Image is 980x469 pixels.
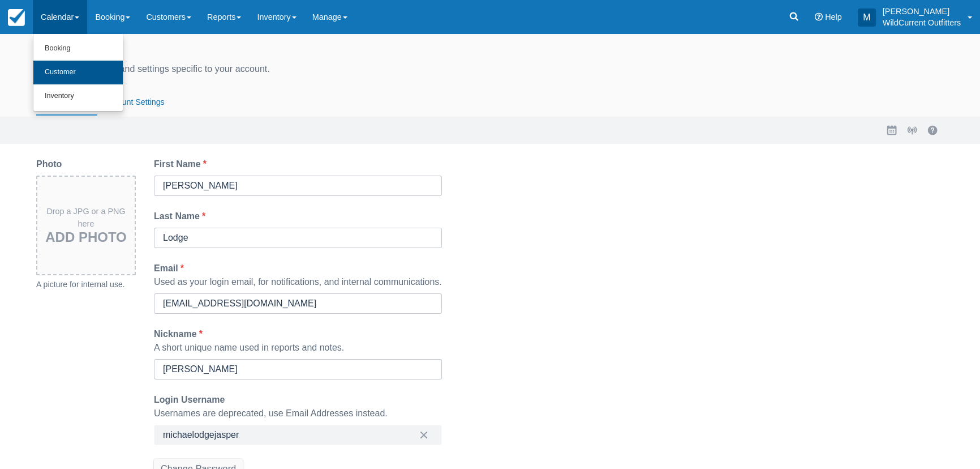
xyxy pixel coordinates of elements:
[36,278,136,291] div: A picture for internal use.
[97,89,171,116] button: Account Settings
[8,9,25,26] img: checkfront-main-nav-mini-logo.png
[154,341,442,355] div: A short unique name used in reports and notes.
[154,210,210,223] label: Last Name
[36,62,944,76] div: Manage your profile and settings specific to your account.
[33,37,123,61] a: Booking
[154,327,207,341] label: Nickname
[858,8,876,27] div: M
[883,17,961,28] p: WildCurrent Outfitters
[154,407,442,420] div: Usernames are deprecated, use Email Addresses instead.
[36,157,66,171] label: Photo
[33,34,123,112] ul: Calendar
[825,12,842,22] span: Help
[815,13,823,21] i: Help
[154,393,229,407] label: Login Username
[154,157,211,171] label: First Name
[37,206,135,245] div: Drop a JPG or a PNG here
[154,277,442,287] span: Used as your login email, for notifications, and internal communications.
[36,41,944,60] div: Profile
[154,262,188,275] label: Email
[883,6,961,17] p: [PERSON_NAME]
[33,61,123,84] a: Customer
[42,230,130,245] h3: Add Photo
[33,84,123,108] a: Inventory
